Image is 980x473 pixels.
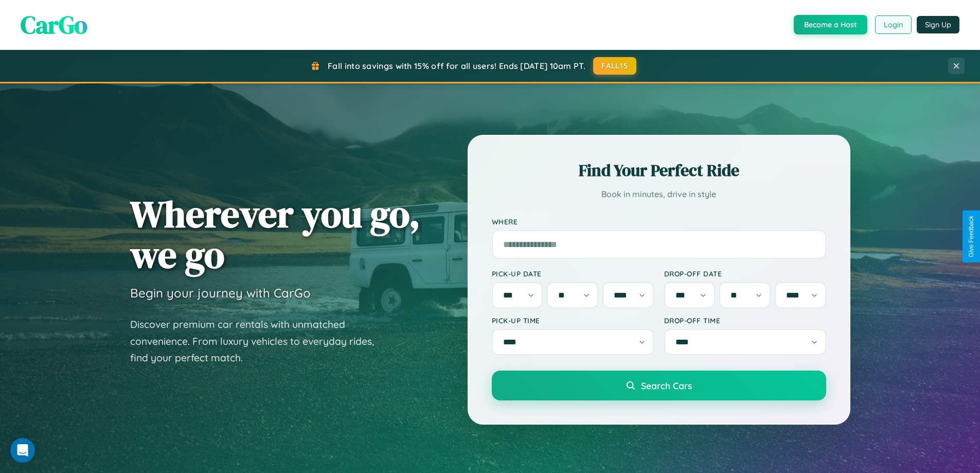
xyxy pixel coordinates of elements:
button: FALL15 [593,57,636,75]
label: Where [492,217,826,226]
h3: Begin your journey with CarGo [130,285,311,301]
button: Login [875,15,912,34]
h1: Wherever you go, we go [130,194,420,275]
label: Drop-off Date [664,269,826,278]
button: Sign Up [917,16,959,33]
button: Become a Host [794,15,867,34]
div: Give Feedback [968,216,975,257]
p: Discover premium car rentals with unmatched convenience. From luxury vehicles to everyday rides, ... [130,316,387,366]
h2: Find Your Perfect Ride [492,159,826,182]
label: Pick-up Time [492,316,654,325]
p: Book in minutes, drive in style [492,187,826,202]
span: Fall into savings with 15% off for all users! Ends [DATE] 10am PT. [328,61,585,71]
label: Drop-off Time [664,316,826,325]
label: Pick-up Date [492,269,654,278]
span: Search Cars [641,380,692,391]
button: Search Cars [492,371,826,400]
div: Open Intercom Messenger [10,438,35,463]
span: CarGo [21,8,87,42]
